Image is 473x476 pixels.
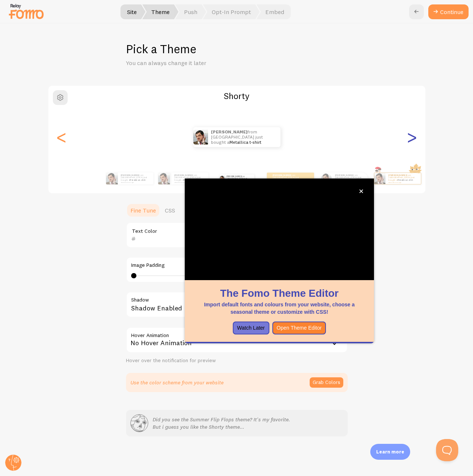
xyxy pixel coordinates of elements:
p: Learn more [376,448,404,455]
div: Next slide [408,110,416,164]
strong: [PERSON_NAME] [335,174,353,177]
h2: Shorty [48,90,425,102]
iframe: Help Scout Beacon - Open [436,439,458,461]
p: from [GEOGRAPHIC_DATA] just bought a [388,174,418,183]
div: Shadow Enabled [126,292,348,319]
div: No Hover Animation [126,327,348,353]
div: Learn more [370,444,410,460]
strong: [PERSON_NAME] [227,175,241,177]
p: Did you see the Summer Flip Flops theme? It's my favorite. But i guess you like the Shorty theme... [153,416,290,431]
p: Import default fonts and colours from your website, choose a seasonal theme or customize with CSS! [194,301,365,316]
img: Fomo [106,173,118,184]
a: Fine Tune [126,203,160,218]
a: Metallica t-shirt [398,178,414,181]
button: Grab Colors [310,377,343,388]
a: CSS [160,203,180,218]
small: about 4 minutes ago [121,181,150,183]
h1: The Fomo Theme Editor [194,286,365,300]
p: You can always change it later [126,59,303,67]
strong: [PERSON_NAME] [388,174,406,177]
button: Watch Later [233,322,269,335]
strong: [PERSON_NAME] [121,174,139,177]
a: Metallica t-shirt [229,139,261,145]
button: close, [357,187,365,195]
strong: [PERSON_NAME] [174,174,192,177]
a: Metallica t-shirt [183,178,199,181]
p: from [GEOGRAPHIC_DATA] just bought a [174,174,205,183]
img: Fomo [220,176,225,181]
img: Fomo [321,173,332,184]
button: Open Theme Editor [272,322,326,335]
strong: [PERSON_NAME] [211,129,248,135]
div: The Fomo Theme EditorImport default fonts and colours from your website, choose a seasonal theme ... [185,178,374,343]
label: Image Padding [131,262,343,269]
div: Hover over the notification for preview [126,357,348,364]
p: from [GEOGRAPHIC_DATA] just bought a [211,127,273,147]
img: Fomo [374,173,385,184]
a: Metallica t-shirt [130,178,146,181]
small: about 4 minutes ago [388,181,417,183]
p: from [GEOGRAPHIC_DATA] just bought a [121,174,150,183]
p: from [GEOGRAPHIC_DATA] just bought a [335,174,365,183]
p: from [GEOGRAPHIC_DATA] just bought a [227,174,251,183]
img: fomo-relay-logo-orange.svg [8,2,45,21]
div: Previous slide [57,110,66,164]
p: from [GEOGRAPHIC_DATA] just bought a [273,174,302,183]
strong: [PERSON_NAME] [273,174,290,177]
img: Fomo [158,173,170,184]
small: about 4 minutes ago [174,181,205,183]
p: Use the color scheme from your website [130,379,224,386]
img: Fomo [193,130,208,144]
h1: Pick a Theme [126,41,348,57]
